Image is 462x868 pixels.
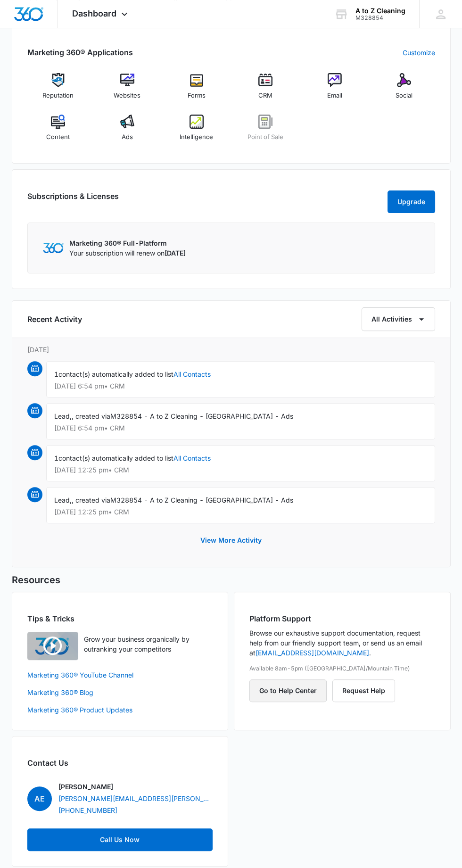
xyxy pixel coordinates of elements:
[69,238,186,248] p: Marketing 360® Full-Platform
[27,115,89,149] a: Content
[27,632,78,660] img: Quick Overview Video
[256,649,369,657] a: [EMAIL_ADDRESS][DOMAIN_NAME]
[249,679,327,702] button: Go to Help Center
[43,243,64,253] img: Marketing 360 Logo
[173,370,211,378] a: All Contacts
[165,73,227,107] a: Forms
[304,73,366,107] a: Email
[54,370,58,378] span: 1
[388,190,435,213] button: Upgrade
[69,248,186,258] p: Your subscription will renew on
[27,828,213,851] a: Call Us Now
[27,47,133,58] h2: Marketing 360® Applications
[173,454,211,462] a: All Contacts
[327,91,342,100] span: Email
[27,705,213,715] a: Marketing 360® Product Updates
[54,496,72,504] span: Lead,
[373,73,435,107] a: Social
[58,782,113,792] p: [PERSON_NAME]
[332,679,395,702] button: Request Help
[27,670,213,680] a: Marketing 360® YouTube Channel
[12,573,451,587] h5: Resources
[27,345,435,355] p: [DATE]
[180,132,213,142] span: Intelligence
[188,91,206,100] span: Forms
[355,7,405,15] div: account name
[396,91,412,100] span: Social
[235,73,297,107] a: CRM
[54,425,427,431] p: [DATE] 6:54 pm • CRM
[249,686,332,694] a: Go to Help Center
[96,115,158,149] a: Ads
[54,509,427,515] p: [DATE] 12:25 pm • CRM
[27,190,119,209] h2: Subscriptions & Licenses
[110,412,293,420] span: M328854 - A to Z Cleaning - [GEOGRAPHIC_DATA] - Ads
[58,370,173,378] span: contact(s) automatically added to list
[54,412,72,420] span: Lead,
[247,132,283,142] span: Point of Sale
[110,496,293,504] span: M328854 - A to Z Cleaning - [GEOGRAPHIC_DATA] - Ads
[249,613,435,624] h2: Platform Support
[191,529,271,552] button: View More Activity
[27,613,213,624] h2: Tips & Tricks
[58,794,213,803] a: [PERSON_NAME][EMAIL_ADDRESS][PERSON_NAME][DOMAIN_NAME]
[249,628,435,658] p: Browse our exhaustive support documentation, request help from our friendly support team, or send...
[165,115,227,149] a: Intelligence
[72,496,110,504] span: , created via
[27,73,89,107] a: Reputation
[42,91,74,100] span: Reputation
[258,91,272,100] span: CRM
[165,249,186,257] span: [DATE]
[54,467,427,473] p: [DATE] 12:25 pm • CRM
[27,687,213,697] a: Marketing 360® Blog
[54,454,58,462] span: 1
[249,664,435,673] p: Available 8am-5pm ([GEOGRAPHIC_DATA]/Mountain Time)
[355,15,405,21] div: account id
[27,314,82,325] h6: Recent Activity
[72,412,110,420] span: , created via
[72,8,116,18] span: Dashboard
[362,307,435,331] button: All Activities
[403,48,435,58] a: Customize
[84,634,213,654] p: Grow your business organically by outranking your competitors
[46,132,70,142] span: Content
[54,383,427,389] p: [DATE] 6:54 pm • CRM
[58,454,173,462] span: contact(s) automatically added to list
[235,115,297,149] a: Point of Sale
[96,73,158,107] a: Websites
[114,91,140,100] span: Websites
[27,786,52,811] span: AE
[58,805,117,815] a: [PHONE_NUMBER]
[332,686,395,694] a: Request Help
[122,132,133,142] span: Ads
[27,757,213,769] h2: Contact Us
